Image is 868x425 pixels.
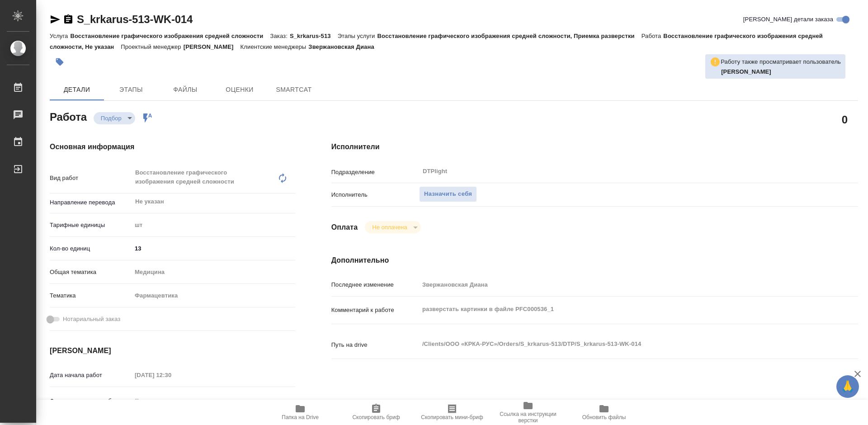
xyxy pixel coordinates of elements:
p: Тарифные единицы [50,221,132,230]
p: Исполнитель [331,190,419,199]
input: Пустое поле [132,368,211,382]
p: S_krkarus-513 [290,33,338,39]
input: Пустое поле [132,394,211,407]
p: Клиентские менеджеры [241,43,309,50]
p: Заборова Александра [721,67,841,76]
textarea: разверстать картинки в файле PFC000536_1 [419,302,814,317]
div: Подбор [365,221,420,233]
div: шт [132,217,295,233]
h4: Исполнители [331,142,858,152]
p: Общая тематика [50,268,132,277]
span: Нотариальный заказ [63,315,120,324]
b: [PERSON_NAME] [721,68,771,75]
span: [PERSON_NAME] детали заказа [743,15,833,24]
p: Работа [642,33,664,39]
span: Ссылка на инструкции верстки [495,411,561,424]
p: Подразделение [331,168,419,177]
button: Назначить себя [419,186,477,202]
button: Добавить тэг [50,52,70,72]
p: Тематика [50,291,132,300]
button: Скопировать ссылку [63,14,74,25]
span: Скопировать бриф [352,414,400,420]
p: Дата начала работ [50,371,132,380]
input: ✎ Введи что-нибудь [132,242,295,255]
p: Восстановление графического изображения средней сложности, Приемка разверстки [377,33,641,39]
span: Папка на Drive [282,414,319,420]
p: Факт. дата начала работ [50,397,132,406]
span: Скопировать мини-бриф [421,414,483,420]
span: Этапы [109,84,153,95]
p: Восстановление графического изображения средней сложности [70,33,270,39]
h4: [PERSON_NAME] [50,345,295,356]
button: Не оплачена [369,223,410,231]
button: Скопировать бриф [338,400,414,425]
p: Вид работ [50,174,132,183]
button: 🙏 [836,375,859,398]
span: 🙏 [840,377,855,396]
div: Подбор [94,112,135,124]
input: Пустое поле [419,278,814,291]
textarea: /Clients/ООО «КРКА-РУС»/Orders/S_krkarus-513/DTP/S_krkarus-513-WK-014 [419,336,814,352]
p: Работу также просматривает пользователь [721,57,841,66]
button: Подбор [98,114,124,122]
div: Фармацевтика [132,288,295,303]
p: Этапы услуги [338,33,377,39]
p: Услуга [50,33,70,39]
button: Скопировать мини-бриф [414,400,490,425]
button: Скопировать ссылку для ЯМессенджера [50,14,61,25]
p: Направление перевода [50,198,132,207]
div: Медицина [132,264,295,280]
span: Оценки [218,84,261,95]
p: [PERSON_NAME] [184,43,241,50]
span: SmartCat [272,84,316,95]
h4: Дополнительно [331,255,858,266]
p: Звержановская Диана [308,43,381,50]
h2: Работа [50,108,87,124]
span: Файлы [164,84,207,95]
button: Папка на Drive [262,400,338,425]
p: Последнее изменение [331,280,419,289]
p: Путь на drive [331,340,419,349]
button: Ссылка на инструкции верстки [490,400,566,425]
span: Детали [55,84,99,95]
h4: Оплата [331,222,358,233]
p: Кол-во единиц [50,244,132,253]
a: S_krkarus-513-WK-014 [77,13,193,25]
span: Назначить себя [424,189,472,199]
h4: Основная информация [50,142,295,152]
p: Проектный менеджер [121,43,183,50]
button: Обновить файлы [566,400,642,425]
span: Обновить файлы [582,414,626,420]
p: Комментарий к работе [331,306,419,315]
p: Заказ: [270,33,289,39]
h2: 0 [842,112,848,127]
